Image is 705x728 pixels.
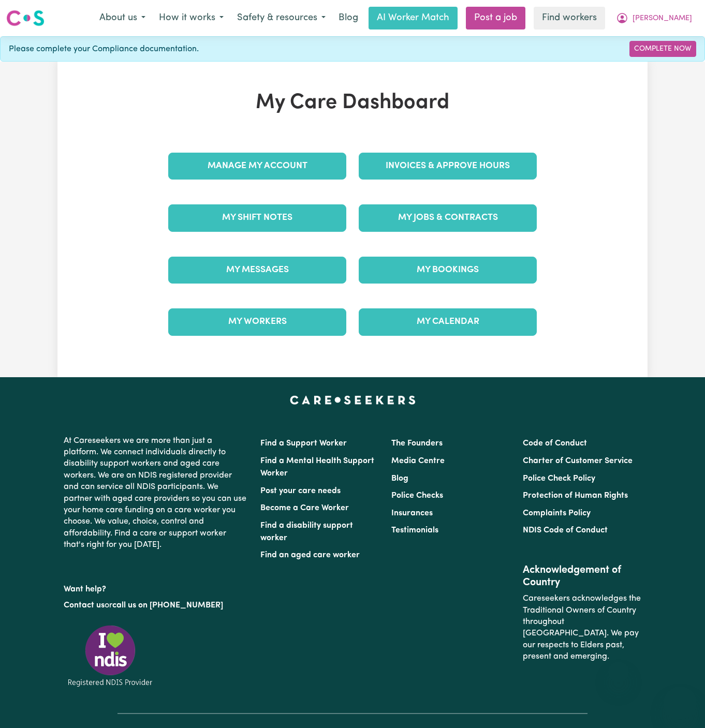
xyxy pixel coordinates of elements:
span: [PERSON_NAME] [633,13,692,24]
a: Insurances [391,509,433,517]
p: or [64,596,248,615]
button: About us [93,7,152,29]
a: Post a job [466,7,525,29]
a: AI Worker Match [369,7,458,29]
a: Become a Care Worker [260,504,349,512]
button: How it works [152,7,230,29]
a: Contact us [64,601,105,610]
a: Testimonials [391,526,438,534]
a: Find an aged care worker [260,551,360,559]
a: Police Checks [391,492,443,500]
a: Blog [332,7,364,29]
button: My Account [609,7,699,29]
a: Protection of Human Rights [523,492,628,500]
a: My Calendar [359,308,537,335]
a: My Bookings [359,257,537,284]
a: The Founders [391,439,443,448]
a: Careseekers logo [6,6,45,30]
a: Invoices & Approve Hours [359,153,537,180]
a: Find a Support Worker [260,439,347,448]
a: Charter of Customer Service [523,457,633,465]
p: Careseekers acknowledges the Traditional Owners of Country throughout [GEOGRAPHIC_DATA]. We pay o... [523,589,641,666]
a: Complaints Policy [523,509,591,517]
a: Find workers [534,7,605,29]
a: Post your care needs [260,487,341,495]
a: call us on [PHONE_NUMBER] [112,601,223,610]
a: Blog [391,474,408,483]
button: Safety & resources [230,7,332,29]
a: My Shift Notes [168,204,346,231]
img: Careseekers logo [6,9,45,27]
a: Media Centre [391,457,445,465]
a: Police Check Policy [523,474,595,483]
a: My Messages [168,257,346,284]
iframe: Button to launch messaging window [664,687,697,720]
h2: Acknowledgement of Country [523,564,641,589]
a: Find a disability support worker [260,522,353,542]
a: My Jobs & Contracts [359,204,537,231]
a: NDIS Code of Conduct [523,526,608,534]
img: Registered NDIS provider [64,623,157,688]
a: Careseekers home page [290,396,416,404]
p: Want help? [64,580,248,595]
a: Manage My Account [168,153,346,180]
span: Please complete your Compliance documentation. [9,43,199,55]
a: Complete Now [629,41,696,57]
p: At Careseekers we are more than just a platform. We connect individuals directly to disability su... [64,431,248,555]
a: Code of Conduct [523,439,587,448]
a: My Workers [168,308,346,335]
a: Find a Mental Health Support Worker [260,457,374,478]
h1: My Care Dashboard [162,91,543,115]
iframe: Close message [608,662,629,682]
